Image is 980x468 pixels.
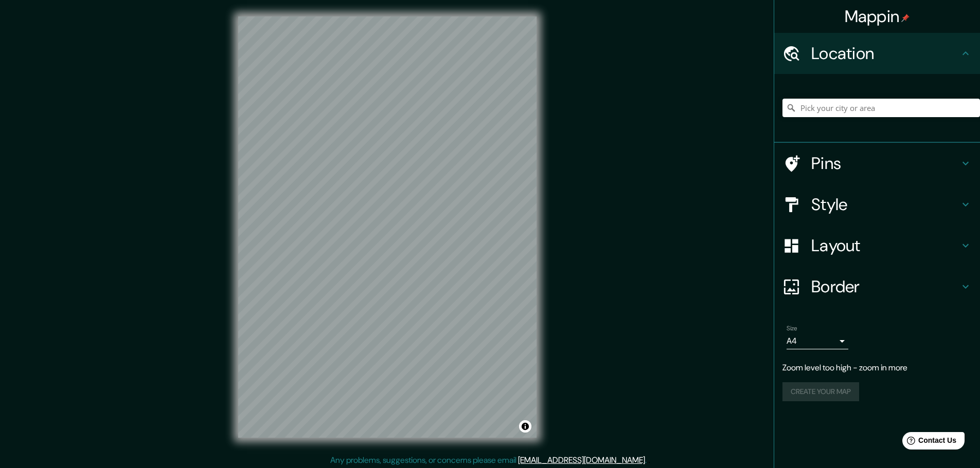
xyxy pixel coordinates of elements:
[238,16,537,438] canvas: Map
[787,324,797,333] label: Size
[774,225,980,266] div: Layout
[330,454,647,466] p: Any problems, suggestions, or concerns please email .
[519,420,531,433] button: Toggle attribution
[787,333,848,349] div: A4
[774,184,980,225] div: Style
[811,43,959,64] h4: Location
[811,235,959,256] h4: Layout
[774,33,980,74] div: Location
[774,143,980,184] div: Pins
[774,266,980,307] div: Border
[647,454,648,466] div: .
[888,428,969,457] iframe: Help widget launcher
[782,362,972,374] p: Zoom level too high - zoom in more
[901,14,910,22] img: pin-icon.png
[782,99,980,117] input: Pick your city or area
[518,455,645,465] a: [EMAIL_ADDRESS][DOMAIN_NAME]
[648,454,650,466] div: .
[845,6,910,27] h4: Mappin
[811,276,959,297] h4: Border
[811,194,959,215] h4: Style
[811,153,959,174] h4: Pins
